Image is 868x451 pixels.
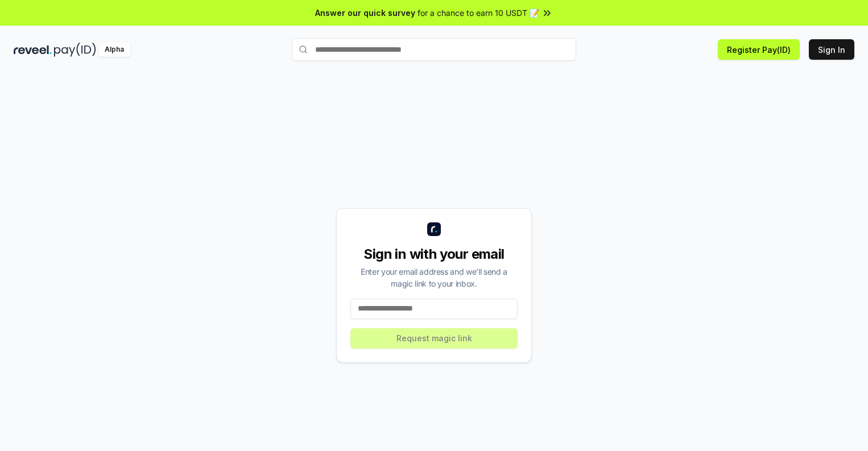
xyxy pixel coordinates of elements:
span: for a chance to earn 10 USDT 📝 [418,7,539,19]
div: Enter your email address and we’ll send a magic link to your inbox. [350,266,518,289]
span: Answer our quick survey [315,7,415,19]
div: Alpha [98,43,130,57]
img: logo_small [427,222,441,236]
img: pay_id [54,43,96,57]
button: Sign In [809,39,854,60]
div: Sign in with your email [350,245,518,263]
img: reveel_dark [14,43,52,57]
button: Register Pay(ID) [718,39,800,60]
